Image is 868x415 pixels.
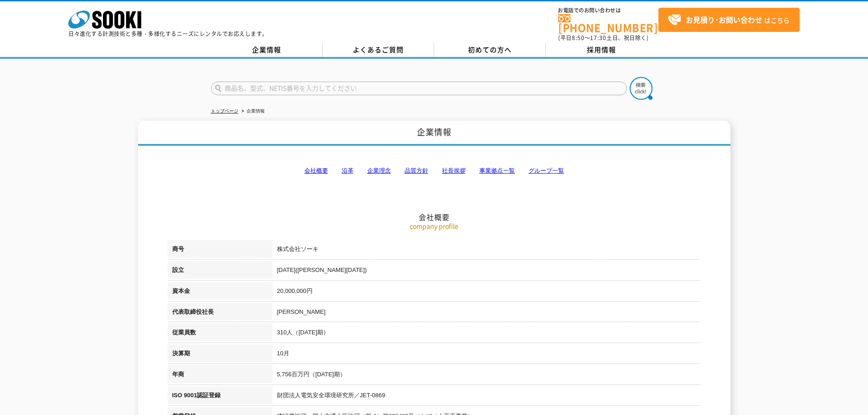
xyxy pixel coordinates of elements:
a: 企業情報 [211,43,323,57]
a: 品質方針 [405,167,428,174]
th: 従業員数 [168,323,272,344]
li: 企業情報 [240,107,265,116]
p: company profile [168,221,701,231]
a: 初めての方へ [434,43,546,57]
span: 8:50 [572,34,585,42]
td: 310人（[DATE]期） [272,323,701,344]
a: 企業理念 [367,167,391,174]
a: トップページ [211,108,238,113]
th: 設立 [168,261,272,282]
a: 会社概要 [304,167,328,174]
td: 20,000,000円 [272,282,701,303]
th: 資本金 [168,282,272,303]
h1: 企業情報 [138,121,730,146]
a: 採用情報 [546,43,657,57]
img: btn_search.png [630,77,652,100]
td: [DATE]([PERSON_NAME][DATE]) [272,261,701,282]
a: 沿革 [342,167,354,174]
td: 5,756百万円（[DATE]期） [272,365,701,386]
span: 初めての方へ [468,45,512,55]
td: 10月 [272,344,701,365]
td: 株式会社ソーキ [272,240,701,261]
a: 事業拠点一覧 [479,167,515,174]
th: 商号 [168,240,272,261]
th: 代表取締役社長 [168,303,272,324]
a: 社長挨拶 [442,167,466,174]
strong: お見積り･お問い合わせ [686,14,762,25]
span: (平日 ～ 土日、祝日除く) [558,34,648,42]
span: 17:30 [590,34,606,42]
span: お電話でのお問い合わせは [558,8,658,13]
span: はこちら [668,13,790,27]
a: [PHONE_NUMBER] [558,14,658,33]
a: グループ一覧 [529,167,564,174]
td: 財団法人電気安全環境研究所／JET-0869 [272,386,701,407]
a: よくあるご質問 [323,43,434,57]
td: [PERSON_NAME] [272,303,701,324]
h2: 会社概要 [168,121,701,222]
a: お見積り･お問い合わせはこちら [658,8,800,32]
th: 決算期 [168,344,272,365]
input: 商品名、型式、NETIS番号を入力してください [211,82,627,95]
th: 年商 [168,365,272,386]
p: 日々進化する計測技術と多種・多様化するニーズにレンタルでお応えします。 [68,31,268,36]
th: ISO 9001認証登録 [168,386,272,407]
